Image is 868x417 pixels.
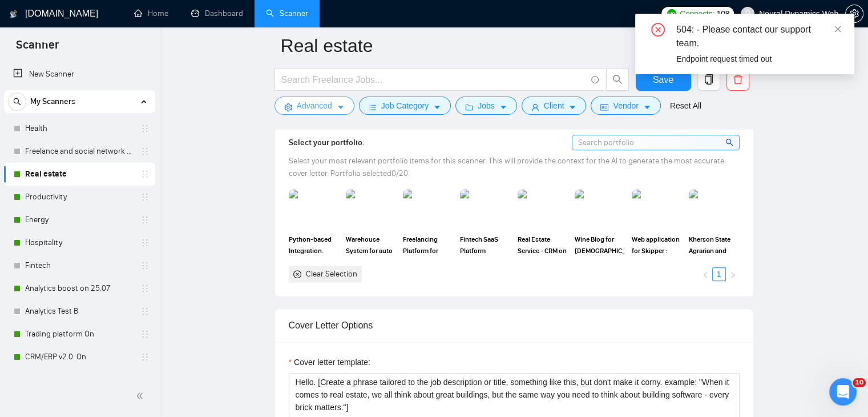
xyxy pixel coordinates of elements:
span: Wine Blog for [DEMOGRAPHIC_DATA]: Wine polemics - Django, Vue.js [575,234,625,256]
a: homeHome [134,9,168,18]
span: Connects: [680,7,714,20]
li: Next Page [726,267,740,281]
span: holder [140,352,150,362]
span: Advanced [297,99,332,112]
a: Analytics Test B [25,300,134,323]
img: portfolio thumbnail image [632,189,682,229]
span: caret-down [337,103,345,111]
a: Analytics boost on 25.07 [25,277,134,300]
span: Kherson State Agrarian and Economic University - Django, DjangoCMS [689,234,739,256]
button: right [726,267,740,281]
img: portfolio thumbnail image [346,189,396,229]
span: caret-down [499,103,507,111]
span: holder [140,147,150,156]
span: Client [544,99,564,112]
img: logo [10,5,18,23]
span: Fintech SaaS Platform Development for Startup - Python, Django [460,234,510,256]
a: Energy [25,209,134,231]
span: idcard [600,103,608,111]
span: Jobs [478,99,495,112]
a: Productivity [25,186,134,209]
a: Freelance and social network (change includes) [25,140,134,163]
a: Trading platform On [25,323,134,346]
a: Health [25,117,134,140]
a: CRM/ERP v2.0. On [25,346,134,368]
span: Job Category [381,99,429,112]
span: holder [140,124,150,133]
span: setting [846,9,863,18]
span: Freelancing Platform for Promotion in Social Networks - [PERSON_NAME], React [403,234,453,256]
button: barsJob Categorycaret-down [359,97,451,115]
span: setting [284,103,292,111]
a: setting [845,9,863,18]
a: New Scanner [13,63,146,86]
a: dashboardDashboard [191,9,243,18]
span: Select your most relevant portfolio items for this scanner. This will provide the context for the... [289,156,724,178]
button: search [8,93,26,111]
span: caret-down [643,103,651,111]
li: Previous Page [699,267,712,281]
img: portfolio thumbnail image [689,189,739,229]
a: Hospitality [25,231,134,254]
span: search [607,74,628,85]
span: close-circle [293,270,301,278]
span: Vendor [613,99,638,112]
button: folderJobscaret-down [455,97,517,115]
iframe: Intercom live chat [829,378,857,406]
div: Cover Letter Options [289,309,740,342]
li: New Scanner [4,63,155,86]
span: user [744,10,752,18]
button: setting [845,5,863,23]
img: portfolio thumbnail image [575,189,625,229]
div: 504: - Please contact our support team. [676,23,841,50]
span: user [531,103,539,111]
button: userClientcaret-down [522,97,587,115]
span: caret-down [433,103,441,111]
span: double-left [136,390,147,402]
button: search [606,68,629,91]
span: holder [140,215,150,224]
span: folder [465,103,473,111]
span: holder [140,284,150,293]
a: searchScanner [266,9,308,18]
span: bars [369,103,377,111]
img: portfolio thumbnail image [460,189,510,229]
button: left [699,267,712,281]
span: caret-down [568,103,576,111]
label: Cover letter template: [289,356,370,368]
span: close-circle [651,23,665,37]
span: Web application for Skipper : Online Logbook - Django, React, REST [632,234,682,256]
span: holder [140,170,150,179]
div: Endpoint request timed out [676,53,841,65]
span: Real Estate Service - CRM on Django & Vue.js [518,234,568,256]
button: idcardVendorcaret-down [591,97,660,115]
a: Reset All [670,99,701,112]
span: close [834,25,842,33]
a: 1 [713,268,725,280]
span: Warehouse System for auto parts company - Django, Vue.js, React [346,234,396,256]
span: 10 [853,378,866,387]
span: holder [140,307,150,316]
a: Real estate [25,163,134,186]
span: Select your portfolio: [289,138,365,147]
span: right [729,271,736,278]
span: search [9,98,26,106]
li: 1 [712,267,726,281]
span: holder [140,238,150,247]
img: portfolio thumbnail image [289,189,339,229]
span: holder [140,261,150,270]
img: portfolio thumbnail image [403,189,453,229]
span: info-circle [591,76,599,83]
div: Clear Selection [306,268,357,280]
button: settingAdvancedcaret-down [274,97,354,115]
span: Python-based Integration. Report converting service [289,234,339,256]
span: search [725,136,735,149]
input: Search portfolio [572,135,739,150]
a: Fintech [25,254,134,277]
img: portfolio thumbnail image [518,189,568,229]
img: upwork-logo.png [667,9,676,18]
span: holder [140,193,150,202]
span: left [702,271,709,278]
a: CRM/ERP v2.0. Test B Off [25,368,134,391]
span: My Scanners [30,90,75,113]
